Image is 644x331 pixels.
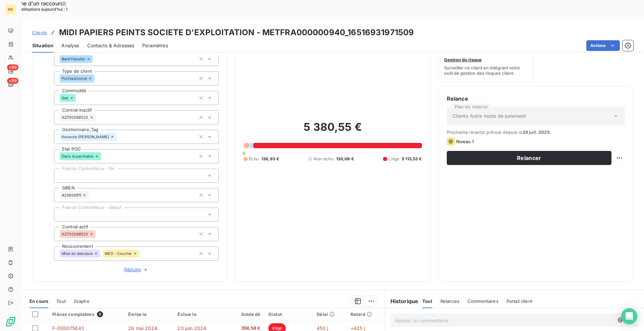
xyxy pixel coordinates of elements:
h3: MIDI PAPIERS PEINTS SOCIETE D'EXPLOITATION - METFRA000000940_16516931971509 [59,26,414,39]
span: Konecta-[PERSON_NAME] [62,135,109,139]
span: Commentaires [468,298,498,304]
div: Statut [268,312,309,317]
input: Ajouter une valeur [139,251,145,257]
span: AZ700298523 [62,232,88,236]
span: Litige [388,156,399,162]
input: Ajouter une valeur [60,173,65,179]
span: Mise en demeure [62,252,93,256]
input: Ajouter une valeur [89,192,94,198]
span: Dans le perimetre [62,154,94,158]
span: Surveiller ce client en intégrant votre outil de gestion des risques client. [444,65,528,76]
div: Délai [317,312,342,317]
div: Retard [351,312,381,317]
span: Graphe [74,298,90,304]
input: Ajouter une valeur [96,231,101,237]
span: Gaz [62,96,68,100]
span: Portail client [506,298,532,304]
span: Relances [440,298,460,304]
span: Réduire [124,266,149,273]
input: Ajouter une valeur [60,212,65,218]
span: Situation [32,42,53,49]
input: Ajouter une valeur [94,75,100,81]
span: AZ700298523 [62,115,88,119]
span: +99 [7,64,18,70]
span: Niveau 1 [456,139,474,144]
input: Ajouter une valeur [93,56,98,62]
input: Ajouter une valeur [116,134,122,140]
span: 28 juil. 2025 [523,129,550,135]
span: Analyse [61,42,79,49]
span: 5 113,53 € [402,156,422,162]
span: Non-échu [314,156,333,162]
input: Ajouter une valeur [76,95,81,101]
img: Logo LeanPay [5,316,16,327]
h6: Relance [447,95,625,103]
span: 9 [97,311,103,317]
button: Gestion du risqueSurveiller ce client en intégrant votre outil de gestion des risques client. [438,39,534,82]
span: Clients [32,30,47,35]
h6: Historique [385,297,419,305]
input: Ajouter une valeur [101,153,106,159]
h2: 5 380,55 € [244,120,422,141]
span: Contacts & Adresses [87,42,134,49]
div: Échue le [177,312,221,317]
a: +99 [5,66,16,76]
button: Relancer [447,151,611,165]
span: 136,93 € [261,156,279,162]
span: Clients Autre mode de paiement [452,113,526,119]
span: Paramètres [142,42,168,49]
span: Prochaine relance prévue depuis le [447,129,625,135]
span: 450 j [317,325,328,331]
span: 130,09 € [336,156,354,162]
span: 20 juin 2024 [177,325,206,331]
button: Réduire [54,266,219,273]
span: Professionnel [62,76,87,80]
span: F-000075643 [52,325,84,331]
div: Pièces comptables [52,311,120,317]
span: Échu [249,156,259,162]
span: Gestion du risque [444,57,482,62]
span: En cours [30,298,48,304]
a: +99 [5,79,16,90]
span: 26 mai 2024 [128,325,157,331]
span: +99 [7,78,18,84]
span: MED - Courrier [105,252,132,256]
span: +425 j [351,325,365,331]
button: Actions [586,40,620,51]
a: Clients [32,29,47,36]
div: Émise le [128,312,169,317]
span: 0 [243,151,245,156]
span: BankTransfer [62,57,85,61]
span: 423800911 [62,193,81,197]
span: Tout [422,298,432,304]
input: Ajouter une valeur [96,114,101,120]
div: Solde dû [229,312,260,317]
div: Open Intercom Messenger [621,308,637,324]
span: Tout [56,298,66,304]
